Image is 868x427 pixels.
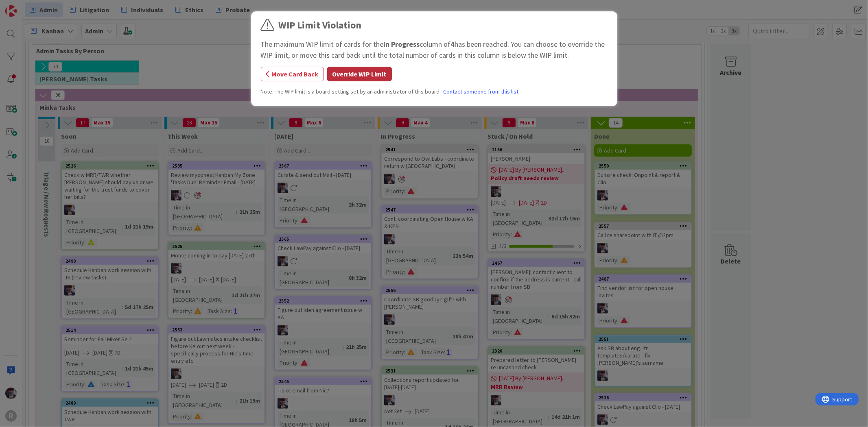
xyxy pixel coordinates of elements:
div: WIP Limit Violation [279,18,362,33]
div: Note: The WIP limit is a board setting set by an administrator of this board. [261,87,608,96]
span: Support [17,1,37,11]
button: Override WIP Limit [327,67,392,81]
button: Move Card Back [261,67,324,81]
b: 4 [451,39,455,49]
b: In Progress [384,39,420,49]
a: Contact someone from this list. [444,87,520,96]
div: The maximum WIP limit of cards for the column of has been reached. You can choose to override the... [261,39,608,61]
